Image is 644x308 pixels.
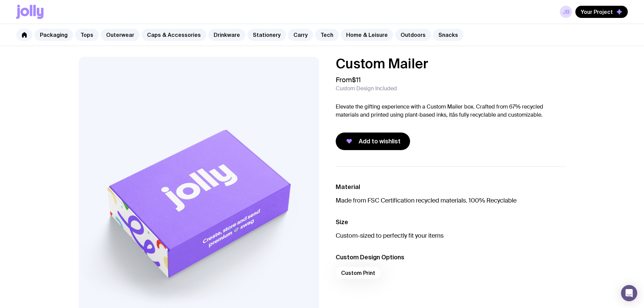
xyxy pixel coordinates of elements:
a: Caps & Accessories [142,29,206,41]
h3: Material [336,183,566,191]
a: Tech [315,29,339,41]
a: Packaging [34,29,73,41]
h3: Custom Design Options [336,253,566,261]
p: Made from FSC Certification recycled materials. 100% Recyclable [336,196,566,205]
a: Outdoors [395,29,431,41]
span: Your Project [581,8,613,15]
button: Your Project [575,6,628,18]
span: $11 [352,75,361,84]
p: Custom-sized to perfectly fit your items [336,232,566,240]
a: Carry [288,29,313,41]
span: From [336,76,361,84]
a: Drinkware [208,29,245,41]
button: Add to wishlist [336,133,410,150]
span: Add to wishlist [359,137,401,145]
a: Outerwear [101,29,140,41]
h3: Size [336,218,566,226]
a: Stationery [247,29,286,41]
div: Open Intercom Messenger [621,285,637,301]
a: Tops [75,29,99,41]
a: Home & Leisure [341,29,393,41]
p: Elevate the gifting experience with a Custom Mailer box. Crafted from 67% recycled materials and ... [336,103,566,119]
span: Custom Design Included [336,85,397,92]
a: Snacks [433,29,463,41]
h1: Custom Mailer [336,57,566,70]
a: JB [560,6,572,18]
